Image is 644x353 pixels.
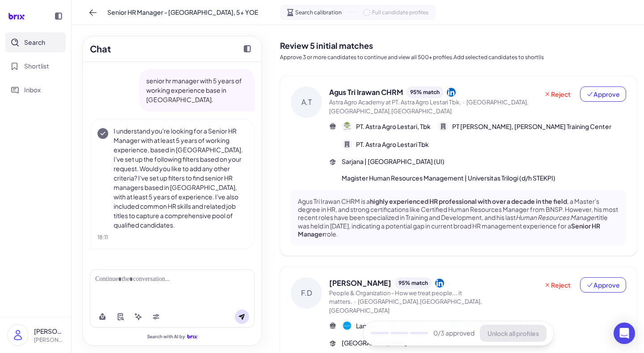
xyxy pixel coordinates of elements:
[291,86,322,118] div: A.T
[298,197,619,238] p: Agus Tri Irawan CHRM is a , a Master's degree in HR, and strong certifications like Certified Hum...
[356,321,381,331] span: Lamipak
[329,289,462,306] span: People & Organization - How we treat people... it matters.
[395,277,432,289] div: 95 % match
[452,122,611,131] span: PT [PERSON_NAME], [PERSON_NAME] Training Center
[356,122,431,131] span: PT. Astra Agro Lestari, Tbk
[240,42,254,56] button: Collapse chat
[342,338,407,348] span: [GEOGRAPHIC_DATA]
[329,99,529,115] span: [GEOGRAPHIC_DATA],[GEOGRAPHIC_DATA],[GEOGRAPHIC_DATA]
[90,42,111,56] h2: Chat
[538,277,576,293] button: Reject
[8,325,28,345] img: user_logo.png
[370,197,567,205] strong: highly experienced HR professional with over a decade in the field
[372,9,428,17] span: Full candidate profiles
[516,213,597,221] em: Human Resources Manager
[329,278,391,288] span: [PERSON_NAME]
[5,32,66,52] button: Search
[586,280,620,289] span: Approve
[329,99,461,106] span: Astra Agro Academy at PT. Astra Agro Lestari Tbk.
[580,277,626,293] button: Approve
[586,90,620,99] span: Approve
[342,157,445,166] span: Sarjana | [GEOGRAPHIC_DATA] (UI)
[24,38,45,47] span: Search
[329,298,482,314] span: [GEOGRAPHIC_DATA],[GEOGRAPHIC_DATA],[GEOGRAPHIC_DATA]
[147,334,185,340] span: Search with AI by
[5,56,66,76] button: Shortlist
[5,80,66,100] button: Inbox
[343,321,352,330] img: 公司logo
[34,336,64,344] p: [PERSON_NAME][EMAIL_ADDRESS][DOMAIN_NAME]
[329,87,403,98] span: Agus Tri Irawan CHRM
[24,85,41,95] span: Inbox
[291,277,322,309] div: F.D
[280,39,637,52] h2: Review 5 initial matches
[544,280,571,289] span: Reject
[538,86,576,102] button: Reject
[580,86,626,102] button: Approve
[614,323,635,344] div: Open Intercom Messenger
[280,53,637,61] p: Approve 3 or more candidates to continue and view all 500+ profiles.Add selected candidates to sh...
[97,233,247,241] div: 18:11
[354,298,356,305] span: ·
[298,222,600,238] strong: Senior HR Manager
[295,9,342,17] span: Search calibration
[343,122,352,131] img: 公司logo
[407,86,443,98] div: 95 % match
[34,327,64,336] p: [PERSON_NAME]
[235,310,249,324] button: Send message
[114,126,247,230] p: I understand you're looking for a Senior HR Manager with at least 5 years of working experience, ...
[342,173,555,183] span: Magister Human Resources Management | Universitas Trilogi (d/h STEKPI)
[356,140,429,149] span: PT. Astra Agro Lestari Tbk
[24,61,49,71] span: Shortlist
[146,76,247,104] p: senior hr manager with 5 years of working experience base in [GEOGRAPHIC_DATA].
[463,99,465,106] span: ·
[433,329,475,338] span: 0 /3 approved
[544,90,571,99] span: Reject
[107,8,258,17] span: Senior HR Manager - [GEOGRAPHIC_DATA], 5+ YOE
